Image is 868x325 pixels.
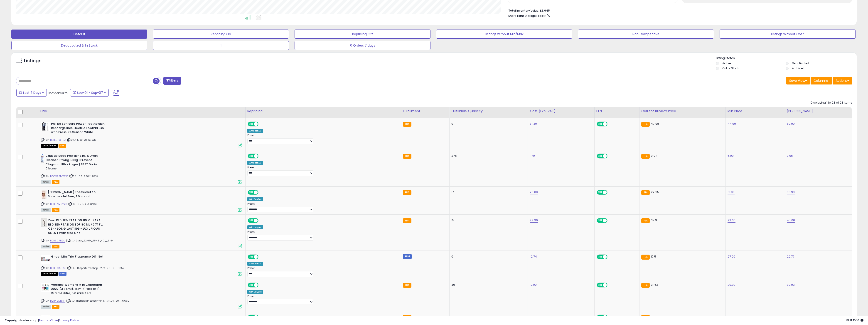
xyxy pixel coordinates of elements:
[530,109,592,114] div: Cost (Exc. VAT)
[50,299,66,303] a: B0BN2DNFF1
[50,239,66,243] a: B0B6DRRGL1
[41,305,51,309] span: All listings currently available for purchase on Amazon
[247,267,398,277] div: Preset:
[295,41,430,50] button: 0 Orders 7 days
[248,191,254,194] span: ON
[247,225,263,229] div: Win BuyBox
[48,190,103,200] b: [PERSON_NAME] The Secret to Supermodel Eyes, 1.0 count
[607,191,614,194] span: OFF
[47,91,68,95] span: Compared to:
[51,283,106,297] b: Versace Womens Mini Collection 2022 (3 x 5ml), 15 ml (Pack of 1), 15.0 millilitre, 5.0 milliliters
[50,174,69,178] a: B0CGP3MWN5
[787,218,795,223] a: 45.00
[530,218,538,223] a: 22.99
[50,266,66,270] a: B0B8SR5F63
[597,283,603,287] span: ON
[59,318,79,323] a: Privacy Policy
[641,190,650,195] small: FBA
[163,77,181,85] button: Filters
[597,154,603,158] span: ON
[248,154,254,158] span: ON
[451,154,524,158] div: 275
[508,14,544,18] b: Short Term Storage Fees:
[41,154,44,163] img: 31PNdacc3hL._SL40_.jpg
[451,255,524,259] div: 0
[607,122,614,126] span: OFF
[50,202,67,206] a: B0BHZM3YY6
[787,154,793,158] a: 9.95
[787,190,795,194] a: 39.99
[51,255,106,260] b: Ghost Mini Trio Fragrance Gift Set
[716,56,857,60] p: Listing States:
[508,7,849,13] li: £3,945
[247,129,263,133] div: Amazon AI
[651,190,659,194] span: 22.95
[607,283,614,287] span: OFF
[41,283,50,292] img: 41t1EqHrIzL._SL40_.jpg
[258,191,265,194] span: OFF
[786,77,810,84] button: Save View
[728,190,735,194] a: 19.00
[247,290,263,294] div: Win BuyBox
[436,30,572,39] button: Listings without Min/Max
[66,299,130,303] span: | SKU: Thefragrancecounter_17_34.94_20__6660
[607,154,614,158] span: OFF
[607,219,614,223] span: OFF
[641,255,650,260] small: FBA
[69,174,98,178] span: | SKU: 2Z-930Y-7GVA
[41,272,58,276] span: All listings that are currently out of stock and unavailable for purchase on Amazon
[41,218,47,227] img: 21cOZAefGoL._SL40_.jpg
[814,78,828,83] span: Columns
[597,219,603,223] span: ON
[651,154,657,158] span: 9.94
[597,255,603,259] span: ON
[403,190,411,195] small: FBA
[403,283,411,288] small: FBA
[728,154,734,158] a: 6.99
[23,90,41,95] span: Last 7 Days
[39,318,58,323] a: Terms of Use
[596,109,637,114] div: EFN
[258,255,265,259] span: OFF
[728,254,735,259] a: 27.00
[651,122,659,126] span: 47.98
[247,230,398,241] div: Preset:
[720,30,856,39] button: Listings without Cost
[52,180,60,184] span: FBA
[11,30,147,39] button: Default
[508,9,539,12] b: Total Inventory Value:
[607,255,614,259] span: OFF
[41,190,47,199] img: 31MXyqmy-5L._SL40_.jpg
[41,208,51,212] span: All listings currently available for purchase on Amazon
[50,138,66,142] a: B0BL5PQRDZ
[247,161,263,165] div: Amazon AI
[811,101,852,105] div: Displaying 1 to 28 of 28 items
[41,122,242,147] div: ASIN:
[247,109,399,114] div: Repricing
[247,134,398,144] div: Preset:
[258,154,265,158] span: OFF
[51,122,106,136] b: Philips Sonicare Power Toothbrush, Rechargeable Electric Toothbrush with Pressure Sensor, White
[792,66,804,70] label: Archived
[41,218,242,248] div: ASIN:
[67,266,125,270] span: | SKU: Theperfumeshop_12.74_26_12__6652
[59,272,67,276] span: FBM
[48,218,103,236] b: Zara RED TEMPTATION 80 ML ZARA RED TEMPTATION EDP 80 ML (2.71 FL. OZ) - LONG LASTING - LUXURIOUS ...
[68,202,98,206] span: | SKU: S5-UKLU-CN60
[451,283,524,287] div: 39
[247,202,398,213] div: Preset:
[45,154,101,172] b: Caustic Soda Powder Sink & Drain Cleaner Strong 500g | Prevent Clogs and Blockages | BEST Drain C...
[248,122,254,126] span: ON
[451,190,524,194] div: 17
[530,190,538,194] a: 20.00
[597,191,603,194] span: ON
[59,144,66,148] span: FBA
[247,295,398,305] div: Preset:
[811,77,832,84] button: Columns
[41,255,50,264] img: 41kGA1bPxpL._SL40_.jpg
[66,239,113,242] span: | SKU: Zara_22.99_48.48_40__6184
[451,218,524,222] div: 15
[787,122,795,126] a: 69.90
[41,245,51,248] span: All listings currently available for purchase on Amazon
[40,109,243,114] div: Title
